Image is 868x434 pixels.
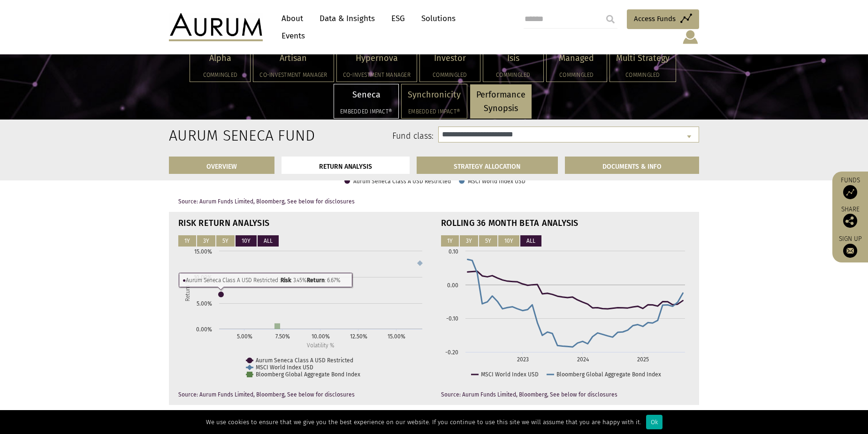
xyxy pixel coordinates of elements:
text: 10.00% [194,274,212,281]
text: Bloomberg Global Aggregate Bond Index [556,371,661,378]
text: Return % [184,279,191,301]
img: Access Funds [843,185,857,199]
button: ALL [520,235,541,247]
p: Hypernova [343,52,411,65]
a: Access Funds [627,9,699,29]
a: OVERVIEW [169,157,274,174]
text: 2024 [577,356,589,363]
text: Aurum Seneca Class A USD Restricted [353,178,451,185]
text: Aurum Seneca Class A USD Restricted [256,357,353,364]
text: Volatility % [307,342,335,349]
a: DOCUMENTS & INFO [565,157,699,174]
a: Solutions [417,10,460,27]
button: 10Y [236,235,257,247]
a: Funds [837,176,863,199]
p: Alpha [196,52,244,65]
h5: Co-investment Manager [259,72,327,78]
p: Artisan [259,52,327,65]
text: MSCI World Index USD [256,364,313,371]
text: 15.00% [194,248,212,255]
label: Fund class: [259,130,434,142]
h5: Embedded Impact® [340,109,392,114]
h5: Commingled [426,72,474,78]
strong: RISK RETURN ANALYSIS [178,218,269,228]
img: Share this post [843,214,857,228]
text: 2025 [637,356,649,363]
p: Performance Synopsis [476,88,525,115]
h5: Commingled [489,72,537,78]
input: Submit [601,10,620,29]
text: 7.50% [275,333,290,340]
a: ESG [387,10,410,27]
p: Isis [489,52,537,65]
text: 0.10 [449,248,458,255]
button: 3Y [460,235,478,247]
img: account-icon.svg [682,29,699,45]
p: Source: Aurum Funds Limited, Bloomberg, See below for disclosures [441,392,690,398]
text: Bloomberg Global Aggregate Bond Index [256,371,360,378]
a: STRATEGY ALLOCATION [417,157,558,174]
h5: Commingled [553,72,601,78]
button: 5Y [216,235,235,247]
text: 5.00% [237,333,252,340]
img: Aurum [169,13,263,41]
button: 10Y [498,235,519,247]
p: Source: Aurum Funds Limited, Bloomberg, See below for disclosures [178,392,427,398]
div: Share [837,206,863,228]
a: Events [277,27,305,45]
span: Access Funds [634,13,676,24]
p: Synchronicity [408,88,461,102]
text: -0.10 [446,315,458,322]
strong: ROLLING 36 MONTH BETA ANALYSIS [441,218,579,228]
p: Seneca [340,88,392,102]
text: 2023 [517,356,529,363]
button: 3Y [197,235,215,247]
p: Managed [553,52,601,65]
p: Source: Aurum Funds Limited, Bloomberg, See below for disclosures [178,199,690,205]
text: MSCI World Index USD [481,371,539,378]
h2: Aurum Seneca Fund [169,127,245,144]
h5: Commingled [196,72,244,78]
a: Data & Insights [315,10,380,27]
button: ALL [258,235,279,247]
text: -0.20 [445,349,458,356]
p: Investor [426,52,474,65]
h5: Co-investment Manager [343,72,411,78]
text: 5.00% [197,300,212,307]
a: About [277,10,308,27]
h5: Embedded Impact® [408,109,461,114]
text: 0.00 [447,282,458,289]
text: 15.00% [388,333,405,340]
p: Multi Strategy [616,52,670,65]
div: Ok [646,415,662,429]
button: 1Y [178,235,196,247]
text: 10.00% [312,333,330,340]
h5: Commingled [616,72,670,78]
text: MSCI World Index USD [468,178,525,185]
text: 0.00% [196,326,212,333]
text: 12.50% [350,333,367,340]
button: 1Y [441,235,459,247]
a: Sign up [837,235,863,258]
img: Sign up to our newsletter [843,244,857,258]
button: 5Y [479,235,497,247]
